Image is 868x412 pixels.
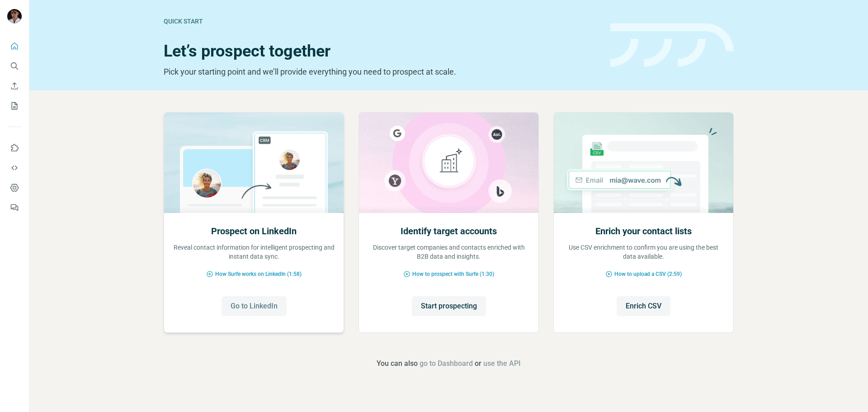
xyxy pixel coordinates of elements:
[610,24,734,67] img: banner
[164,66,599,78] p: Pick your starting point and we’ll provide everything you need to prospect at scale.
[614,270,682,278] span: How to upload a CSV (2:59)
[595,225,692,237] h2: Enrich your contact lists
[563,243,724,261] p: Use CSV enrichment to confirm you are using the best data available.
[164,17,599,26] div: Quick start
[7,98,22,114] button: My lists
[173,243,335,261] p: Reveal contact information for intelligent prospecting and instant data sync.
[7,58,22,74] button: Search
[475,358,481,369] span: or
[7,199,22,216] button: Feedback
[7,9,22,24] img: Avatar
[617,296,670,316] button: Enrich CSV
[553,113,734,213] img: Enrich your contact lists
[7,38,22,54] button: Quick start
[483,358,521,369] button: use the API
[222,296,287,316] button: Go to LinkedIn
[164,113,344,213] img: Prospect on LinkedIn
[7,180,22,196] button: Dashboard
[401,225,497,237] h2: Identify target accounts
[164,42,599,60] h1: Let’s prospect together
[368,243,529,261] p: Discover target companies and contacts enriched with B2B data and insights.
[412,296,486,316] button: Start prospecting
[231,301,278,312] span: Go to LinkedIn
[377,358,418,369] span: You can also
[421,301,477,312] span: Start prospecting
[7,160,22,176] button: Use Surfe API
[7,78,22,94] button: Enrich CSV
[626,301,661,312] span: Enrich CSV
[420,358,473,369] button: go to Dashboard
[412,270,494,278] span: How to prospect with Surfe (1:30)
[7,140,22,156] button: Use Surfe on LinkedIn
[359,113,539,213] img: Identify target accounts
[211,225,297,237] h2: Prospect on LinkedIn
[215,270,302,278] span: How Surfe works on LinkedIn (1:58)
